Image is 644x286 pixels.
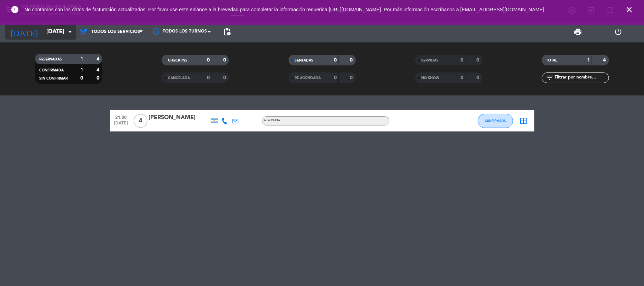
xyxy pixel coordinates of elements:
span: RESERVADAS [39,58,62,61]
strong: 0 [334,75,337,80]
a: . Por más información escríbanos a [EMAIL_ADDRESS][DOMAIN_NAME] [381,7,544,12]
strong: 0 [350,75,354,80]
i: border_all [520,117,528,125]
strong: 4 [97,57,101,62]
strong: 0 [97,76,101,81]
span: 4 [134,114,147,128]
strong: 0 [476,75,481,80]
span: SENTADAS [295,59,314,62]
strong: 0 [476,58,481,63]
span: SERVIDAS [422,59,439,62]
span: NO SHOW [422,76,440,80]
i: [DATE] [5,24,43,40]
i: filter_list [545,74,554,82]
span: [DATE] [112,121,130,129]
input: Filtrar por nombre... [554,74,609,82]
strong: 0 [460,75,463,80]
strong: 0 [350,58,354,63]
strong: 1 [80,68,83,72]
i: power_settings_new [614,28,623,36]
span: print [574,28,582,36]
strong: 0 [207,75,210,80]
span: A LA CARTA [264,119,280,122]
span: CHECK INS [168,59,187,62]
span: CONFIRMADA [39,69,64,72]
span: SIN CONFIRMAR [39,77,68,80]
strong: 0 [223,75,227,80]
button: CONFIRMADA [478,114,513,128]
span: Todos los servicios [91,29,140,34]
strong: 4 [603,58,607,63]
strong: 0 [460,58,463,63]
i: error [11,5,19,14]
span: CANCELADA [168,76,190,80]
i: close [625,5,633,14]
strong: 0 [223,58,227,63]
span: No contamos con los datos de facturación actualizados. Por favor use este enlance a la brevedad p... [24,7,544,12]
a: [URL][DOMAIN_NAME] [329,7,381,12]
strong: 0 [334,58,337,63]
strong: 1 [80,57,83,62]
strong: 0 [80,76,83,81]
span: CONFIRMADA [485,119,506,123]
strong: 0 [207,58,210,63]
i: arrow_drop_down [66,28,74,36]
strong: 1 [587,58,590,63]
span: 21:00 [112,113,130,121]
span: TOTAL [546,59,557,62]
div: [PERSON_NAME] [149,113,209,122]
div: LOG OUT [598,21,639,42]
span: pending_actions [223,28,231,36]
span: RE AGENDADA [295,76,321,80]
strong: 4 [97,68,101,72]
